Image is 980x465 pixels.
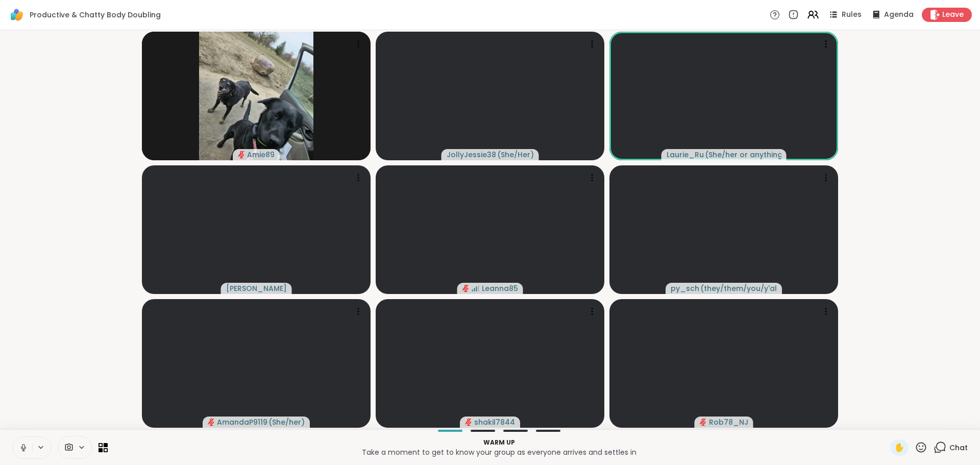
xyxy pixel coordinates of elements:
span: Leanna85 [482,283,518,293]
span: ( they/them/you/y'all/i/we ) [700,283,777,293]
span: Laurie_Ru [667,150,704,160]
span: AmandaP9119 [217,417,267,427]
span: ( She/Her ) [497,150,534,160]
span: Agenda [884,10,914,20]
span: Rob78_NJ [709,417,748,427]
span: shakil7844 [474,417,515,427]
span: audio-muted [238,151,245,158]
span: audio-muted [208,419,215,426]
span: audio-muted [465,419,472,426]
span: ( She/her or anything else ) [705,150,781,160]
img: ShareWell Logomark [8,6,26,23]
span: audio-muted [700,419,707,426]
span: [PERSON_NAME] [226,283,287,293]
p: Warm up [114,438,884,447]
span: py_sch [671,283,699,293]
img: Amie89 [199,32,313,160]
span: Leave [942,10,964,20]
span: audio-muted [462,285,470,292]
span: ( She/her ) [268,417,305,427]
span: JollyJessie38 [447,150,496,160]
span: Productive & Chatty Body Doubling [30,10,161,20]
span: ✋ [894,442,904,454]
span: Amie89 [247,150,275,160]
p: Take a moment to get to know your group as everyone arrives and settles in [114,447,884,457]
span: Chat [949,443,968,453]
span: Rules [842,10,862,20]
